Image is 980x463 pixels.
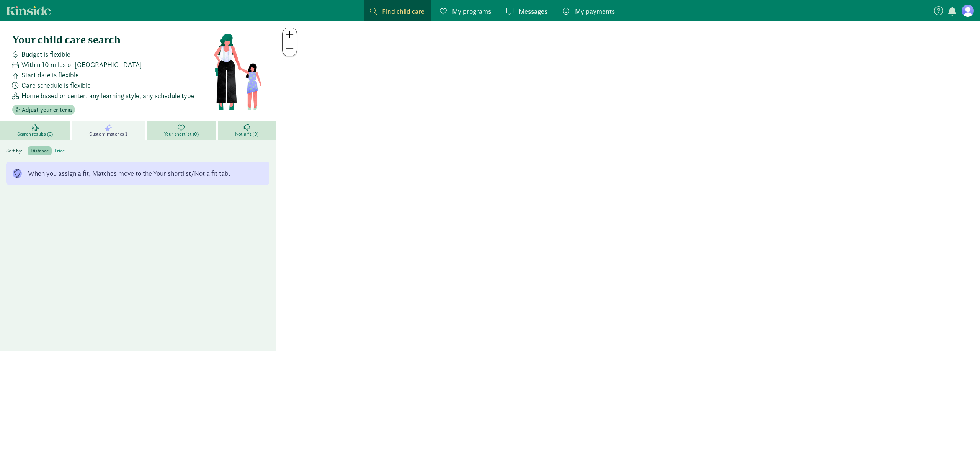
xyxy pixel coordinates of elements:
[519,6,547,16] span: Messages
[21,49,70,59] span: Budget is flexible
[164,131,199,137] span: Your shortlist (0)
[235,131,258,137] span: Not a fit (0)
[52,146,68,155] label: price
[21,70,79,80] span: Start date is flexible
[17,131,53,137] span: Search results (0)
[147,121,218,140] a: Your shortlist (0)
[218,121,276,140] a: Not a fit (0)
[22,105,72,115] span: Adjust your criteria
[21,80,91,90] span: Care schedule is flexible
[452,6,491,16] span: My programs
[28,168,230,178] div: When you assign a fit, Matches move to the Your shortlist/Not a fit tab.
[12,105,75,115] button: Adjust your criteria
[89,131,127,137] span: Custom matches 1
[6,6,51,15] a: Kinside
[575,6,615,16] span: My payments
[382,6,425,16] span: Find child care
[21,59,142,70] span: Within 10 miles of [GEOGRAPHIC_DATA]
[6,147,26,154] span: Sort by:
[21,90,194,101] span: Home based or center; any learning style; any schedule type
[72,121,147,140] a: Custom matches 1
[12,34,213,46] h4: Your child care search
[28,146,51,155] label: distance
